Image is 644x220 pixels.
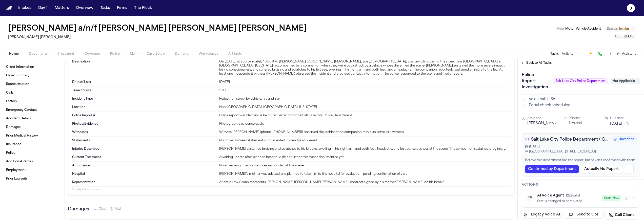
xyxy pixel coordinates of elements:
div: 10:00 [219,89,510,93]
button: Send to Ops [564,211,604,219]
button: Add New [110,207,121,211]
div: Due date [610,116,640,120]
div: Salt Lake City Police Department ([GEOGRAPHIC_DATA]) [525,137,610,143]
span: Artifacts [228,52,242,56]
button: Firms [115,4,129,13]
a: Calls [4,89,61,97]
div: Photographic evidence exists. [219,122,510,126]
span: Unverified [612,137,637,142]
dt: Current Treatment [72,155,216,159]
div: No emergency medical services responded at the scene. [219,164,510,168]
a: Matters [53,4,71,13]
button: Back to All Tasks [518,61,554,65]
button: 🏁AI Voice Agent(2/2calls)Status changed to completedStart New [522,189,640,208]
a: Call Client [606,211,637,220]
h1: [PERSON_NAME] a/n/f [PERSON_NAME] [PERSON_NAME] [PERSON_NAME] [8,24,307,33]
button: Activity [562,52,573,56]
div: Atlantic Law Group represents [PERSON_NAME] [PERSON_NAME] [PERSON_NAME]; contract signed by his m... [219,180,510,184]
button: Clear Damages [94,207,107,211]
h3: Actions [522,183,640,187]
a: Client Information [4,63,61,71]
a: Police [4,149,61,157]
span: Motor Vehicle Accident [565,27,601,30]
span: Coverage [85,52,100,56]
button: Assistant [617,52,636,56]
a: Employment [4,166,61,174]
li: Voice call in 6h [527,97,640,102]
dt: Witnesses [72,130,216,134]
dt: Incident Type [72,97,216,101]
span: Type : [556,27,565,30]
button: Edit matter name [8,24,307,33]
button: Normal [569,121,582,126]
div: Assignee [527,116,557,120]
a: Damages [4,123,61,131]
span: Case Setup [147,52,165,56]
button: Snooze task [624,121,630,127]
span: ( 2 / 2 calls) [566,194,580,197]
a: Accident Details [4,115,61,123]
a: Prior Medical History [4,132,61,140]
span: [DATE] [529,145,540,149]
span: Police [110,52,120,56]
button: Add Task [576,50,583,57]
span: Clear [99,207,107,211]
span: Not Applicable [611,78,640,84]
button: Legacy Voice AI [522,211,562,219]
span: Documents [29,52,48,56]
button: Confirmed by Department [525,165,579,173]
button: Overview [74,4,95,13]
span: Demand [175,52,189,56]
a: Case Summary [4,72,61,80]
button: The Flock [132,4,154,13]
button: Tasks [550,52,559,56]
div: Priority [569,116,599,120]
a: Home [6,6,12,11]
div: Witness [PERSON_NAME] (phone: [PHONE_NUMBER]) observed the incident; the companion may also serve... [219,130,510,134]
p: Believe this department has the report, but haven't confirmed with them [525,158,637,163]
span: Add [115,207,121,211]
button: Edit Type: Motor Vehicle Accident [555,26,602,31]
a: Additional Parties [4,158,61,166]
dt: Location [72,105,216,109]
span: Workspaces [199,52,218,56]
span: [GEOGRAPHIC_DATA], [STREET_ADDRESS] [529,150,596,154]
div: [DATE] [219,80,510,84]
span: Assistant [622,52,636,56]
dt: Photos/Evidence [72,122,216,126]
span: Back to All Tasks [526,61,552,65]
dt: Injuries Described [72,147,216,151]
h1: Police Report Investigation [520,71,551,91]
div: [PERSON_NAME] sustained bruising and scratches to his left eye, swelling in his right arm and bot... [219,147,510,151]
div: Pedestrian struck by vehicle, hit-and-run [219,97,510,101]
button: Tasks [98,4,112,13]
p: 1 empty field not shown. [72,188,510,191]
dt: Ambulance [72,164,216,168]
button: Day 1 [36,4,50,13]
h3: Damages [68,206,89,213]
dt: Time of Loss [72,89,216,93]
span: Salt Lake City Police Department ([GEOGRAPHIC_DATA]) [531,137,610,143]
a: Representation [4,80,61,88]
span: DOL : [615,35,623,38]
button: Change status from Intake [605,26,636,32]
a: Prior Lawsuits [4,175,61,183]
li: Portal check scheduled [527,103,640,108]
div: [PERSON_NAME]'s mother was advised and planned to take him to the hospital for evaluation; pendin... [219,172,510,176]
dt: Statements [72,139,216,143]
div: No formal witness statements documented in case file at present. [219,139,510,143]
button: Refresh [623,195,630,201]
a: Letters [4,97,61,105]
div: Near [GEOGRAPHIC_DATA], [GEOGRAPHIC_DATA], [US_STATE] [219,105,510,109]
span: Treatment [58,52,74,56]
button: Actually No Report [581,165,622,173]
button: Intakes [16,4,33,13]
h2: [PERSON_NAME] [PERSON_NAME] [8,34,309,40]
a: Insurance [4,140,61,148]
span: Status: [607,27,618,31]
